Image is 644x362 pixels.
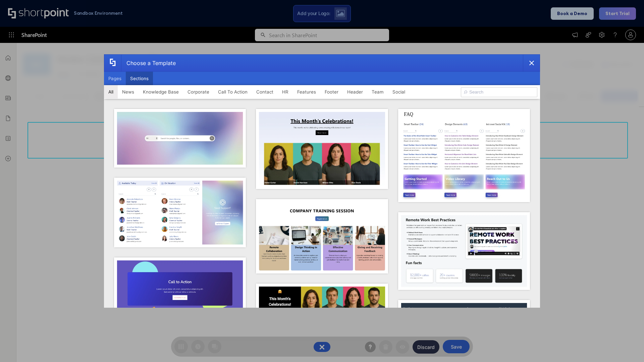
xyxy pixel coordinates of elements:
[388,85,410,99] button: Social
[367,85,388,99] button: Team
[252,85,278,99] button: Contact
[278,85,293,99] button: HR
[121,55,176,71] div: Choose a Template
[461,87,537,97] input: Search
[214,85,252,99] button: Call To Action
[139,85,183,99] button: Knowledge Base
[320,85,343,99] button: Footer
[104,54,540,308] div: template selector
[104,72,126,85] button: Pages
[343,85,367,99] button: Header
[104,85,118,99] button: All
[183,85,214,99] button: Corporate
[610,330,644,362] iframe: Chat Widget
[126,72,153,85] button: Sections
[293,85,320,99] button: Features
[118,85,139,99] button: News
